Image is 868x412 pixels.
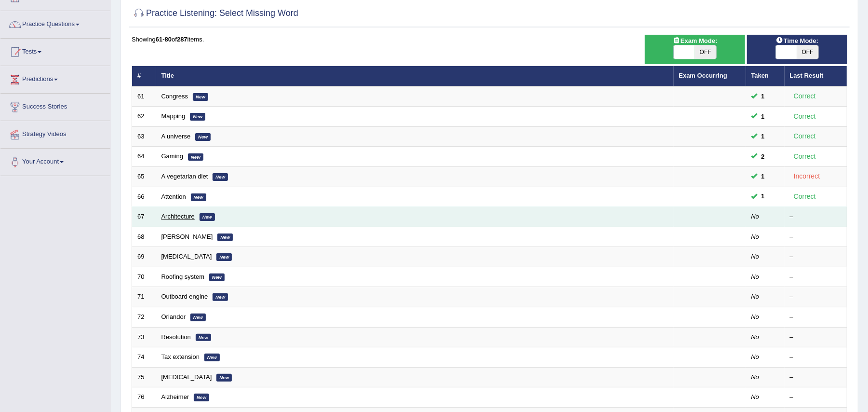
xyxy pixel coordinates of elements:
div: – [790,393,842,402]
a: Predictions [0,66,110,90]
em: New [194,394,209,401]
a: Attention [161,193,186,200]
div: Correct [790,191,820,202]
td: 69 [132,247,156,267]
a: Your Account [0,149,110,173]
div: – [790,373,842,382]
a: Outboard engine [161,293,208,300]
div: Correct [790,151,820,162]
a: Tax extension [161,353,200,360]
div: Incorrect [790,171,824,182]
span: You cannot take this question anymore [758,192,769,202]
em: No [751,373,760,381]
span: You cannot take this question anymore [758,151,769,162]
th: # [132,66,156,86]
em: New [196,334,211,342]
div: – [790,212,842,221]
th: Title [156,66,674,86]
td: 68 [132,227,156,247]
div: Show exams occurring in exams [645,35,745,64]
a: Tests [0,39,110,63]
td: 73 [132,327,156,347]
a: Architecture [161,213,195,220]
em: No [751,293,760,300]
td: 62 [132,107,156,127]
b: 287 [177,36,187,43]
td: 72 [132,307,156,327]
div: Correct [790,131,820,142]
td: 61 [132,86,156,107]
a: Orlandor [161,313,186,320]
div: Showing of items. [132,35,847,44]
div: – [790,273,842,282]
a: Resolution [161,333,191,341]
span: You cannot take this question anymore [758,111,769,122]
em: No [751,273,760,280]
td: 63 [132,126,156,147]
span: Time Mode: [772,36,822,46]
em: New [216,253,232,261]
h2: Practice Listening: Select Missing Word [132,6,298,21]
span: OFF [797,45,818,59]
span: You cannot take this question anymore [758,91,769,101]
em: No [751,353,760,360]
a: A universe [161,133,191,140]
a: Exam Occurring [679,72,727,79]
em: New [190,113,205,121]
em: New [209,274,225,281]
div: Correct [790,91,820,102]
td: 70 [132,267,156,287]
div: Correct [790,111,820,122]
a: Success Stories [0,94,110,118]
em: No [751,213,760,220]
em: No [751,233,760,240]
a: A vegetarian diet [161,173,208,180]
td: 74 [132,347,156,368]
em: No [751,333,760,341]
em: New [213,293,228,301]
th: Last Result [785,66,847,86]
em: No [751,313,760,320]
a: [MEDICAL_DATA] [161,253,212,260]
b: 61-80 [156,36,172,43]
th: Taken [746,66,785,86]
em: New [193,93,208,101]
a: Strategy Videos [0,121,110,145]
span: Exam Mode: [669,36,721,46]
a: Roofing system [161,273,205,280]
span: You cannot take this question anymore [758,171,769,181]
a: Alzheimer [161,393,189,400]
td: 66 [132,187,156,207]
em: New [200,213,215,221]
div: – [790,233,842,242]
td: 76 [132,387,156,408]
a: [PERSON_NAME] [161,233,213,240]
div: – [790,313,842,322]
a: [MEDICAL_DATA] [161,373,212,381]
td: 64 [132,147,156,167]
div: – [790,252,842,261]
em: New [195,133,211,141]
em: New [217,233,233,241]
em: New [190,314,206,321]
a: Mapping [161,112,186,120]
div: – [790,333,842,342]
em: New [188,153,203,161]
td: 75 [132,367,156,387]
em: New [191,193,206,201]
em: No [751,253,760,260]
td: 71 [132,287,156,307]
td: 65 [132,167,156,187]
span: OFF [695,45,716,59]
em: New [204,354,220,361]
em: New [213,173,228,181]
td: 67 [132,207,156,227]
a: Congress [161,93,188,100]
a: Practice Questions [0,11,110,35]
a: Gaming [161,152,184,160]
div: – [790,353,842,362]
em: New [216,374,232,382]
em: No [751,393,760,400]
div: – [790,292,842,302]
span: You cannot take this question anymore [758,131,769,141]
